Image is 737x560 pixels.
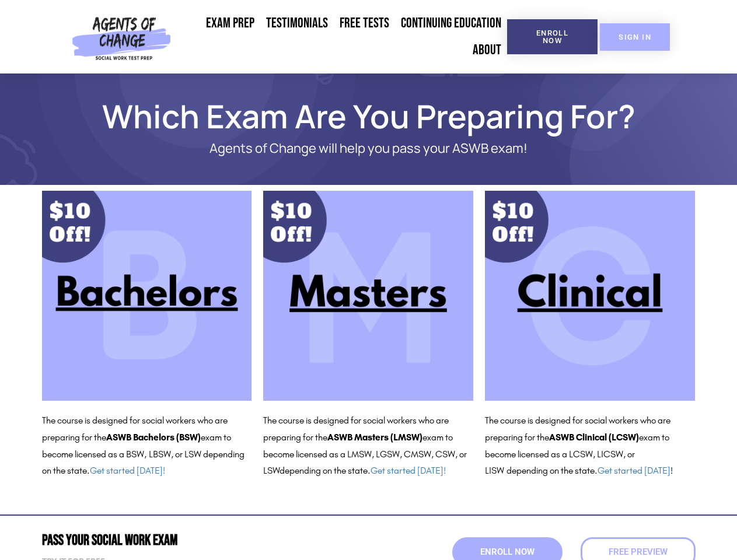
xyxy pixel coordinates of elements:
a: Continuing Education [395,10,507,37]
a: About [467,37,507,64]
a: Testimonials [260,10,334,37]
a: Exam Prep [200,10,260,37]
h1: Which Exam Are You Preparing For? [36,103,701,129]
p: The course is designed for social workers who are preparing for the exam to become licensed as a ... [42,412,252,480]
a: Enroll Now [507,19,598,54]
p: The course is designed for social workers who are preparing for the exam to become licensed as a ... [485,412,695,480]
p: The course is designed for social workers who are preparing for the exam to become licensed as a ... [263,412,473,480]
span: . ! [595,465,673,476]
b: ASWB Bachelors (BSW) [106,432,201,443]
a: Get started [DATE] [598,465,670,476]
b: ASWB Masters (LMSW) [327,432,422,443]
span: depending on the state [507,465,595,476]
nav: Menu [176,10,507,64]
span: Free Preview [609,548,668,556]
span: Enroll Now [526,29,579,44]
a: Get started [DATE]! [371,465,446,476]
p: Agents of Change will help you pass your ASWB exam! [83,141,655,156]
a: SIGN IN [600,23,670,51]
span: SIGN IN [619,33,651,41]
span: depending on the state. [280,465,446,476]
a: Free Tests [334,10,395,37]
a: Get started [DATE]! [90,465,165,476]
b: ASWB Clinical (LCSW) [549,432,639,443]
span: Enroll Now [480,548,535,556]
h2: Pass Your Social Work Exam [42,533,363,548]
